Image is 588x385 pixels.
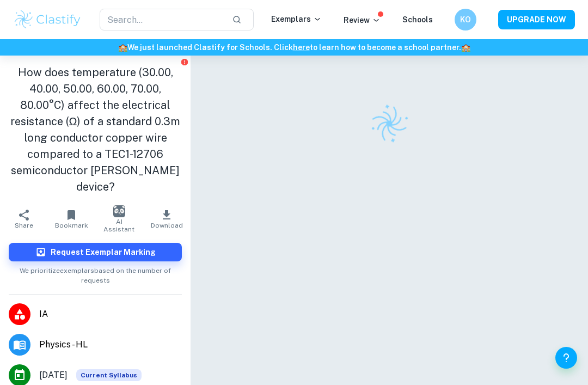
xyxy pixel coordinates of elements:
span: IA [39,308,182,321]
span: 🏫 [461,43,470,52]
span: [DATE] [39,369,68,382]
a: Schools [402,15,433,24]
span: Download [151,222,183,229]
span: Bookmark [55,222,88,229]
h6: Request Exemplar Marking [51,246,156,258]
button: AI Assistant [95,204,143,234]
div: This exemplar is based on the current syllabus. Feel free to refer to it for inspiration/ideas wh... [76,369,142,381]
button: Report issue [180,58,188,66]
h1: How does temperature (30.00, 40.00, 50.00, 60.00, 70.00, 80.00°C) affect the electrical resistanc... [9,64,182,195]
button: Help and Feedback [555,347,577,369]
span: AI Assistant [102,218,137,233]
p: Exemplars [271,13,322,25]
span: 🏫 [118,43,127,52]
img: Clastify logo [13,9,82,30]
img: AI Assistant [113,205,125,217]
button: Bookmark [48,204,96,234]
span: Physics - HL [39,338,182,351]
p: Review [344,14,381,26]
a: here [293,43,310,52]
span: We prioritize exemplars based on the number of requests [9,261,182,285]
button: UPGRADE NOW [498,10,575,29]
button: KO [455,9,476,30]
button: Request Exemplar Marking [9,243,182,261]
h6: KO [460,14,472,26]
span: Current Syllabus [76,369,142,381]
button: Download [143,204,191,234]
img: Clastify logo [363,97,415,150]
span: Share [15,222,33,229]
input: Search... [100,9,224,30]
h6: We just launched Clastify for Schools. Click to learn how to become a school partner. [2,41,586,53]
